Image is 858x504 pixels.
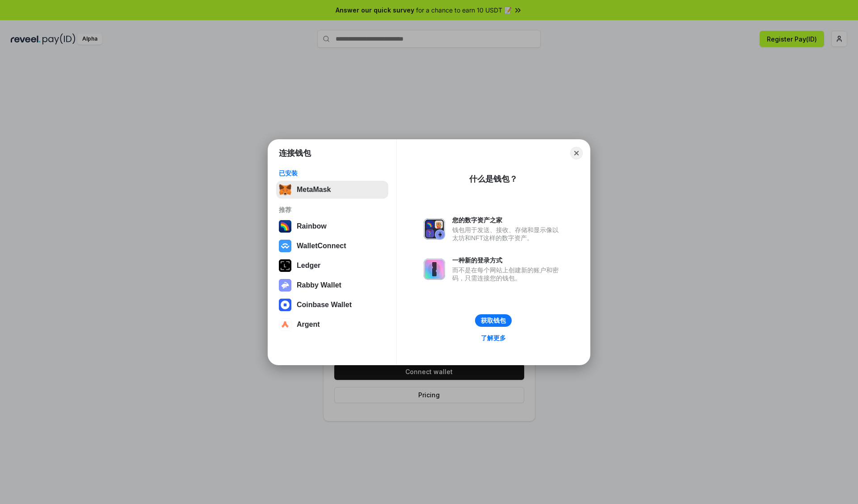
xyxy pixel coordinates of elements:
[297,186,331,194] div: MetaMask
[297,242,346,250] div: WalletConnect
[276,316,388,333] button: Argent
[297,321,320,329] div: Argent
[297,222,327,230] div: Rainbow
[297,301,352,309] div: Coinbase Wallet
[276,237,388,255] button: WalletConnect
[279,183,291,196] img: svg+xml,%3Csvg%20fill%3D%22none%22%20height%3D%2233%22%20viewBox%3D%220%200%2035%2033%22%20width%...
[279,279,291,292] img: svg+xml,%3Csvg%20xmlns%3D%22http%3A%2F%2Fwww.w3.org%2F2000%2Fsvg%22%20fill%3D%22none%22%20viewBox...
[276,276,388,294] button: Rabby Wallet
[276,217,388,235] button: Rainbow
[424,258,445,280] img: svg+xml,%3Csvg%20xmlns%3D%22http%3A%2F%2Fwww.w3.org%2F2000%2Fsvg%22%20fill%3D%22none%22%20viewBox...
[452,256,563,264] div: 一种新的登录方式
[279,259,291,272] img: svg+xml,%3Csvg%20xmlns%3D%22http%3A%2F%2Fwww.w3.org%2F2000%2Fsvg%22%20width%3D%2228%22%20height%3...
[475,314,512,327] button: 获取钱包
[424,218,445,240] img: svg+xml,%3Csvg%20xmlns%3D%22http%3A%2F%2Fwww.w3.org%2F2000%2Fsvg%22%20fill%3D%22none%22%20viewBox...
[279,169,386,177] div: 已安装
[469,174,517,184] div: 什么是钱包？
[475,332,511,344] a: 了解更多
[452,266,563,282] div: 而不是在每个网站上创建新的账户和密码，只需连接您的钱包。
[452,226,563,242] div: 钱包用于发送、接收、存储和显示像以太坊和NFT这样的数字资产。
[279,318,291,331] img: svg+xml,%3Csvg%20width%3D%2228%22%20height%3D%2228%22%20viewBox%3D%220%200%2028%2028%22%20fill%3D...
[279,240,291,252] img: svg+xml,%3Csvg%20width%3D%2228%22%20height%3D%2228%22%20viewBox%3D%220%200%2028%2028%22%20fill%3D...
[297,281,341,289] div: Rabby Wallet
[276,257,388,275] button: Ledger
[279,206,386,214] div: 推荐
[570,147,583,159] button: Close
[276,296,388,314] button: Coinbase Wallet
[279,148,311,158] h1: 连接钱包
[279,299,291,311] img: svg+xml,%3Csvg%20width%3D%2228%22%20height%3D%2228%22%20viewBox%3D%220%200%2028%2028%22%20fill%3D...
[279,220,291,233] img: svg+xml,%3Csvg%20width%3D%22120%22%20height%3D%22120%22%20viewBox%3D%220%200%20120%20120%22%20fil...
[481,317,506,325] div: 获取钱包
[452,216,563,224] div: 您的数字资产之家
[481,334,506,342] div: 了解更多
[297,262,320,270] div: Ledger
[276,181,388,199] button: MetaMask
